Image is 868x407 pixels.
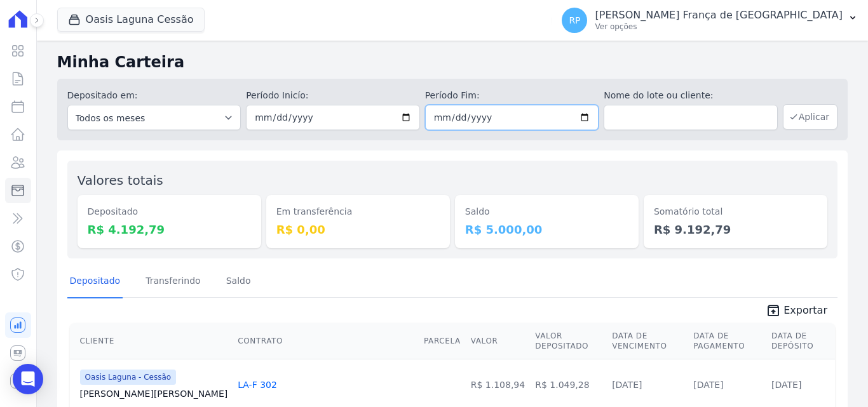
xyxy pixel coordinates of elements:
[419,323,466,359] th: Parcela
[88,221,251,238] dd: R$ 4.192,79
[604,89,778,102] label: Nome do lote ou cliente:
[766,323,835,359] th: Data de Depósito
[530,323,607,359] th: Valor Depositado
[276,205,440,218] dt: Em transferência
[595,9,843,22] p: [PERSON_NAME] França de [GEOGRAPHIC_DATA]
[595,22,843,32] p: Ver opções
[88,205,251,218] dt: Depositado
[612,380,642,390] a: [DATE]
[67,90,138,100] label: Depositado em:
[238,380,277,390] a: LA-F 302
[766,303,781,318] i: unarchive
[783,104,837,130] button: Aplicar
[13,364,43,394] div: Open Intercom Messenger
[783,303,827,318] span: Exportar
[688,323,766,359] th: Data de Pagamento
[78,173,163,188] label: Valores totais
[224,265,254,298] a: Saldo
[80,370,177,385] span: Oasis Laguna - Cessão
[57,8,205,32] button: Oasis Laguna Cessão
[143,265,203,298] a: Transferindo
[276,221,440,238] dd: R$ 0,00
[70,323,233,359] th: Cliente
[57,51,848,74] h2: Minha Carteira
[425,89,599,102] label: Período Fim:
[465,205,628,218] dt: Saldo
[771,380,801,390] a: [DATE]
[465,221,628,238] dd: R$ 5.000,00
[246,89,420,102] label: Período Inicío:
[654,205,817,218] dt: Somatório total
[756,303,837,321] a: unarchive Exportar
[233,323,419,359] th: Contrato
[569,16,580,25] span: RP
[67,265,123,298] a: Depositado
[607,323,688,359] th: Data de Vencimento
[552,3,868,38] button: RP [PERSON_NAME] França de [GEOGRAPHIC_DATA] Ver opções
[693,380,723,390] a: [DATE]
[654,221,817,238] dd: R$ 9.192,79
[466,323,530,359] th: Valor
[80,387,228,400] a: [PERSON_NAME][PERSON_NAME]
